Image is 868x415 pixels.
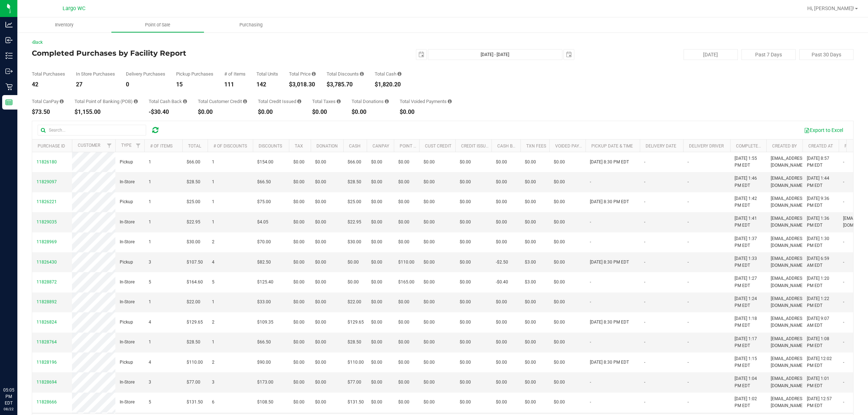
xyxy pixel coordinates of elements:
span: 11826430 [37,260,57,265]
button: Past 30 Days [799,49,854,60]
div: # of Items [224,72,246,76]
i: Sum of the discount values applied to the all purchases in the date range. [360,72,364,76]
span: [DATE] 1:37 PM EDT [735,235,762,249]
span: - [843,279,844,286]
span: [EMAIL_ADDRESS][DOMAIN_NAME] [771,255,806,269]
span: 11828892 [37,299,57,304]
span: [DATE] 8:30 PM EDT [590,259,629,266]
span: [DATE] 1:41 PM EDT [735,215,762,229]
span: - [843,239,844,245]
span: 11828872 [37,279,57,284]
span: - [688,279,689,286]
input: Search... [38,125,146,136]
div: 15 [176,82,213,87]
span: $0.00 [424,319,435,326]
div: Total Units [256,72,278,76]
span: $33.00 [257,299,271,305]
span: $22.00 [348,299,361,305]
span: 2 [212,239,214,245]
div: Total Donations [352,99,389,104]
span: - [644,299,645,305]
inline-svg: Reports [5,99,13,106]
span: $129.65 [348,319,364,326]
span: - [688,219,689,226]
span: [DATE] 1:24 PM EDT [735,295,762,309]
span: In-Store [120,239,135,245]
span: $0.00 [554,279,565,286]
div: In Store Purchases [76,72,115,76]
div: Total Purchases [32,72,65,76]
span: 1 [212,299,214,305]
span: $0.00 [315,198,326,205]
span: Pickup [120,198,133,205]
span: Pickup [120,259,133,266]
span: 1 [149,239,151,245]
span: $0.00 [371,159,382,166]
span: [EMAIL_ADDRESS][DOMAIN_NAME] [771,155,806,169]
span: In-Store [120,279,135,286]
a: Cust Credit [425,144,451,149]
span: $0.00 [554,299,565,305]
span: 4 [212,259,214,266]
div: 27 [76,82,115,87]
span: - [590,299,591,305]
span: $0.00 [371,279,382,286]
span: $164.60 [187,279,203,286]
span: $0.00 [424,239,435,245]
i: Sum of all voided payment transaction amounts, excluding tips and transaction fees, for all purch... [448,99,452,104]
span: [EMAIL_ADDRESS][DOMAIN_NAME] [771,175,806,189]
span: [DATE] 9:07 AM EDT [807,315,834,329]
span: 2 [212,319,214,326]
div: Total Credit Issued [258,99,301,104]
a: Txn Fees [526,144,546,149]
a: Packed By [844,144,867,149]
span: 3 [149,259,151,266]
span: 11828196 [37,360,57,365]
span: $82.50 [257,259,271,266]
span: $0.00 [460,299,471,305]
span: - [688,239,689,245]
span: In-Store [120,179,135,185]
span: $0.00 [293,159,305,166]
span: [DATE] 6:59 AM EDT [807,255,834,269]
span: [DATE] 1:36 PM EDT [807,215,834,229]
div: Total Price [289,72,316,76]
iframe: Resource center unread badge [21,356,30,365]
a: Cash [349,144,361,149]
span: $0.00 [554,239,565,245]
span: [EMAIL_ADDRESS][DOMAIN_NAME] [771,315,806,329]
span: - [644,198,645,205]
a: Completed At [736,144,767,149]
span: $0.00 [460,219,471,226]
span: - [688,198,689,205]
div: 0 [126,82,165,87]
span: [DATE] 1:18 PM EDT [735,315,762,329]
span: $3.00 [525,279,536,286]
span: - [644,179,645,185]
span: Purchasing [230,22,272,28]
span: [EMAIL_ADDRESS][DOMAIN_NAME] [771,235,806,249]
span: $0.00 [315,319,326,326]
span: - [843,198,844,205]
span: - [688,179,689,185]
i: Sum of the cash-back amounts from rounded-up electronic payments for all purchases in the date ra... [183,99,187,104]
span: $0.00 [525,239,536,245]
span: [DATE] 1:42 PM EDT [735,195,762,209]
span: 4 [149,319,151,326]
span: $0.00 [525,219,536,226]
span: $0.00 [460,239,471,245]
div: Total Point of Banking (POB) [75,99,138,104]
span: 5 [212,279,214,286]
span: $0.00 [371,219,382,226]
div: 111 [224,82,246,87]
span: $0.00 [460,279,471,286]
span: [DATE] 8:30 PM EDT [590,159,629,166]
span: [DATE] 8:57 PM EDT [807,155,834,169]
div: -$30.40 [149,109,187,115]
span: $0.00 [554,159,565,166]
span: $0.00 [371,299,382,305]
span: $0.00 [424,299,435,305]
span: 11828666 [37,399,57,405]
div: Total Cash [375,72,401,76]
span: $0.00 [424,179,435,185]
